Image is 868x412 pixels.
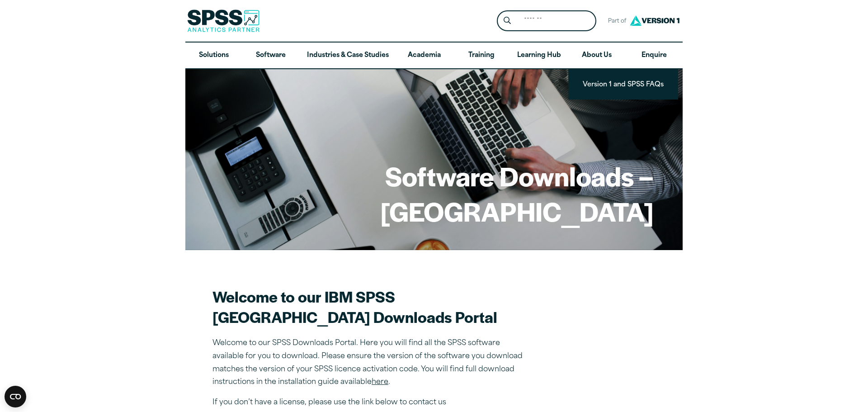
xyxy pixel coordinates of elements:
[576,76,671,92] a: Version 1 and SPSS FAQs
[568,43,625,69] a: About Us
[627,12,682,29] img: Version1 Logo
[499,13,516,29] button: Search magnifying glass icon
[212,337,529,389] p: Welcome to our SPSS Downloads Portal. Here you will find all the SPSS software available for you ...
[5,386,26,407] button: Open CMP widget
[242,43,299,69] a: Software
[626,43,683,69] a: Enquire
[214,158,654,228] h1: Software Downloads – [GEOGRAPHIC_DATA]
[372,379,388,386] a: here
[185,43,242,69] a: Solutions
[187,9,259,32] img: SPSS Analytics Partner
[497,10,596,32] form: Site Header Search Form
[300,43,396,69] a: Industries & Case Studies
[212,396,529,409] p: If you don’t have a license, please use the link below to contact us
[504,17,511,24] svg: Search magnifying glass icon
[453,43,510,69] a: Training
[510,43,568,69] a: Learning Hub
[185,43,683,69] nav: Desktop version of site main menu
[212,286,529,327] h2: Welcome to our IBM SPSS [GEOGRAPHIC_DATA] Downloads Portal
[604,15,627,28] span: Part of
[396,43,453,69] a: Academia
[568,68,678,99] ul: About Us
